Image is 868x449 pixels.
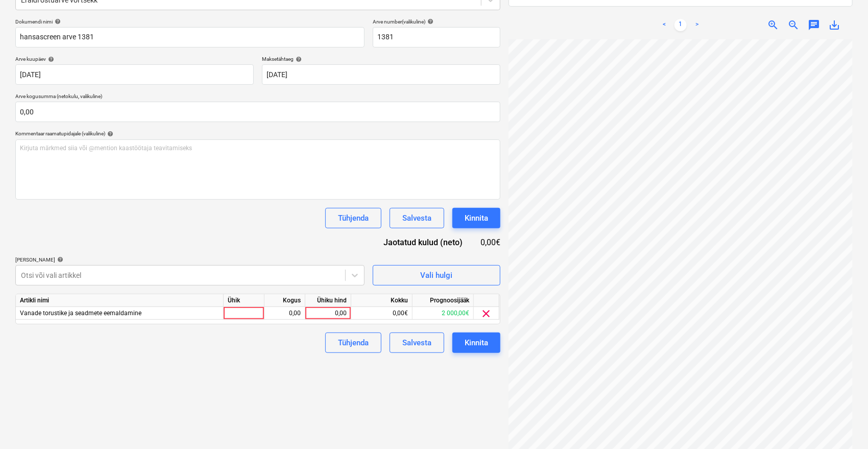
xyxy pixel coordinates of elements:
[465,211,488,225] div: Kinnita
[269,307,301,320] div: 0,00
[15,93,500,102] p: Arve kogusumma (netokulu, valikuline)
[15,256,365,263] div: [PERSON_NAME]
[452,333,500,353] button: Kinnita
[828,19,840,31] span: save_alt
[425,18,433,25] span: help
[402,336,431,349] div: Salvesta
[767,19,779,31] span: zoom_in
[465,336,488,349] div: Kinnita
[338,336,369,349] div: Tühjenda
[390,333,444,353] button: Salvesta
[294,56,302,62] span: help
[325,333,381,353] button: Tühjenda
[787,19,800,31] span: zoom_out
[20,310,141,317] span: Vanade torustike ja seadmete eemaldamine
[413,294,474,307] div: Prognoosijääk
[15,56,254,62] div: Arve kuupäev
[325,208,381,228] button: Tühjenda
[452,208,500,228] button: Kinnita
[262,56,500,62] div: Maksetähtaeg
[15,64,254,85] input: Arve kuupäeva pole määratud.
[15,27,365,48] input: Dokumendi nimi
[674,19,687,31] a: Page 1 is your current page
[479,237,500,248] div: 0,00€
[53,18,61,25] span: help
[309,307,347,320] div: 0,00
[105,131,113,137] span: help
[46,56,54,62] span: help
[15,18,365,25] div: Dokumendi nimi
[373,265,500,286] button: Vali hulgi
[15,130,500,137] div: Kommentaar raamatupidajale (valikuline)
[338,211,369,225] div: Tühjenda
[264,294,305,307] div: Kogus
[373,18,500,25] div: Arve number (valikuline)
[305,294,351,307] div: Ühiku hind
[420,269,452,282] div: Vali hulgi
[808,19,820,31] span: chat
[224,294,264,307] div: Ühik
[15,102,500,122] input: Arve kogusumma (netokulu, valikuline)
[413,307,474,320] div: 2 000,00€
[351,307,413,320] div: 0,00€
[658,19,670,31] a: Previous page
[402,211,431,225] div: Salvesta
[351,294,413,307] div: Kokku
[691,19,703,31] a: Next page
[368,237,479,248] div: Jaotatud kulud (neto)
[390,208,444,228] button: Salvesta
[480,308,493,320] span: clear
[16,294,224,307] div: Artikli nimi
[55,256,63,263] span: help
[373,27,500,48] input: Arve number
[262,64,500,85] input: Tähtaega pole määratud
